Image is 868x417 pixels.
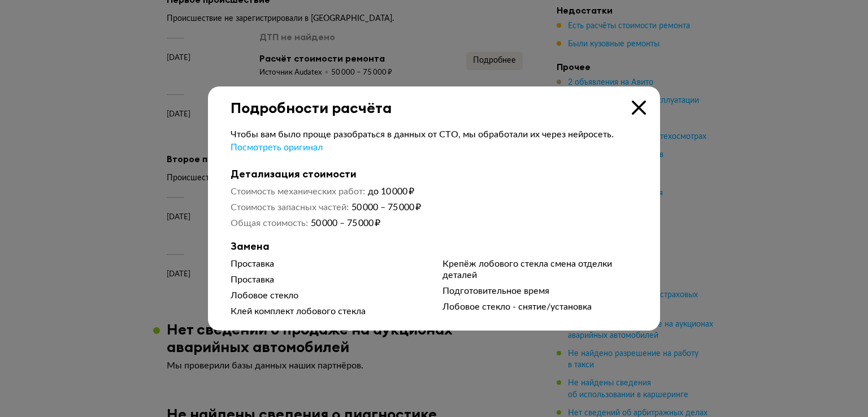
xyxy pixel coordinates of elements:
[351,203,421,212] span: 50 000 – 75 000 ₽
[208,86,660,116] div: Подробности расчёта
[231,290,426,301] div: Лобовое стекло
[231,218,308,229] dt: Общая стоимость
[368,187,414,196] span: до 10 000 ₽
[311,219,380,228] span: 50 000 – 75 000 ₽
[231,143,323,152] span: Посмотреть оригинал
[231,168,637,180] b: Детализация стоимости
[442,285,637,297] div: Подготовительное время
[231,202,349,213] dt: Стоимость запасных частей
[442,258,637,281] div: Крепёж лобового стекла смена отделки деталей
[231,274,426,285] div: Проставка
[231,240,637,253] b: Замена
[231,258,426,270] div: Проставка
[231,306,426,317] div: Клей комплект лобового стекла
[231,186,365,197] dt: Стоимость механических работ
[231,130,614,139] span: Чтобы вам было проще разобраться в данных от СТО, мы обработали их через нейросеть.
[442,301,637,312] div: Лобовое стекло - снятие/установка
